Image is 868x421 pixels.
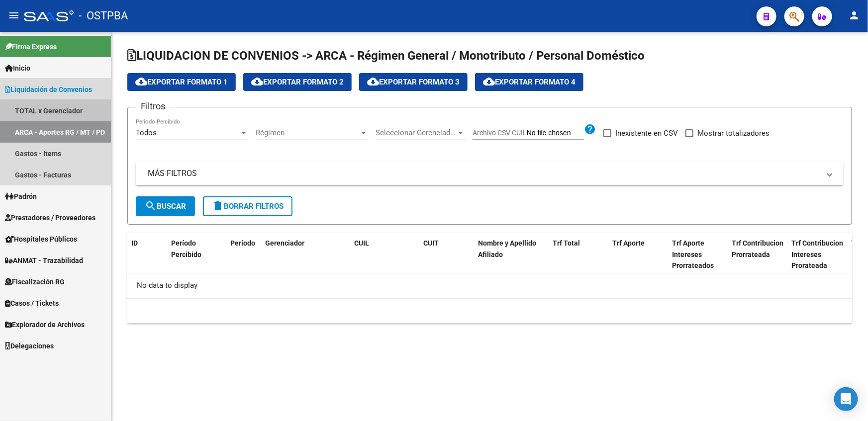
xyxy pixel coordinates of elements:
[212,202,284,211] span: Borrar Filtros
[732,239,783,258] span: Trf Contribucion Prorrateada
[265,239,304,247] span: Gerenciador
[5,298,59,309] span: Casos / Tickets
[549,233,608,276] datatable-header-cell: Trf Total
[145,202,186,211] span: Buscar
[350,233,405,276] datatable-header-cell: CUIL
[848,9,860,21] mat-icon: person
[376,128,456,137] span: Seleccionar Gerenciador
[5,255,83,266] span: ANMAT - Trazabilidad
[615,127,678,139] span: Inexistente en CSV
[483,76,495,87] mat-icon: cloud_download
[131,239,138,247] span: ID
[5,63,30,74] span: Inicio
[5,234,77,245] span: Hospitales Públicos
[135,78,228,86] span: Exportar Formato 1
[5,84,92,95] span: Liquidación de Convenios
[474,233,549,276] datatable-header-cell: Nombre y Apellido Afiliado
[584,123,596,135] mat-icon: help
[553,239,580,247] span: Trf Total
[127,233,167,276] datatable-header-cell: ID
[127,273,852,298] div: No data to display
[367,76,379,87] mat-icon: cloud_download
[136,128,157,137] span: Todos
[136,196,195,216] button: Buscar
[728,233,787,276] datatable-header-cell: Trf Contribucion Prorrateada
[261,233,336,276] datatable-header-cell: Gerenciador
[5,319,85,330] span: Explorador de Archivos
[354,239,369,247] span: CUIL
[668,233,728,276] datatable-header-cell: Trf Aporte Intereses Prorrateados
[475,73,583,91] button: Exportar Formato 4
[148,168,820,179] mat-panel-title: MÁS FILTROS
[791,239,843,270] span: Trf Contribucion Intereses Prorateada
[359,73,468,91] button: Exportar Formato 3
[167,233,212,276] datatable-header-cell: Período Percibido
[203,196,292,216] button: Borrar Filtros
[478,239,536,258] span: Nombre y Apellido Afiliado
[608,233,668,276] datatable-header-cell: Trf Aporte
[243,73,352,91] button: Exportar Formato 2
[145,200,157,212] mat-icon: search
[834,387,858,411] div: Open Intercom Messenger
[5,340,54,351] span: Delegaciones
[127,49,645,63] span: LIQUIDACION DE CONVENIOS -> ARCA - Régimen General / Monotributo / Personal Doméstico
[226,233,261,276] datatable-header-cell: Período
[171,239,201,258] span: Período Percibido
[256,128,359,137] span: Régimen
[787,233,847,276] datatable-header-cell: Trf Contribucion Intereses Prorateada
[5,41,57,52] span: Firma Express
[8,9,20,21] mat-icon: menu
[127,73,236,91] button: Exportar Formato 1
[230,239,255,247] span: Período
[473,129,527,137] span: Archivo CSV CUIL
[136,99,170,113] h3: Filtros
[212,200,224,212] mat-icon: delete
[251,76,263,87] mat-icon: cloud_download
[135,76,147,87] mat-icon: cloud_download
[5,191,37,202] span: Padrón
[5,276,65,287] span: Fiscalización RG
[367,78,460,86] span: Exportar Formato 3
[5,212,96,223] span: Prestadores / Proveedores
[136,162,844,185] mat-expansion-panel-header: MÁS FILTROS
[527,129,584,138] input: Archivo CSV CUIL
[79,5,128,27] span: - OSTPBA
[419,233,474,276] datatable-header-cell: CUIT
[697,127,770,139] span: Mostrar totalizadores
[483,78,576,86] span: Exportar Formato 4
[423,239,439,247] span: CUIT
[612,239,645,247] span: Trf Aporte
[251,78,344,86] span: Exportar Formato 2
[672,239,714,270] span: Trf Aporte Intereses Prorrateados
